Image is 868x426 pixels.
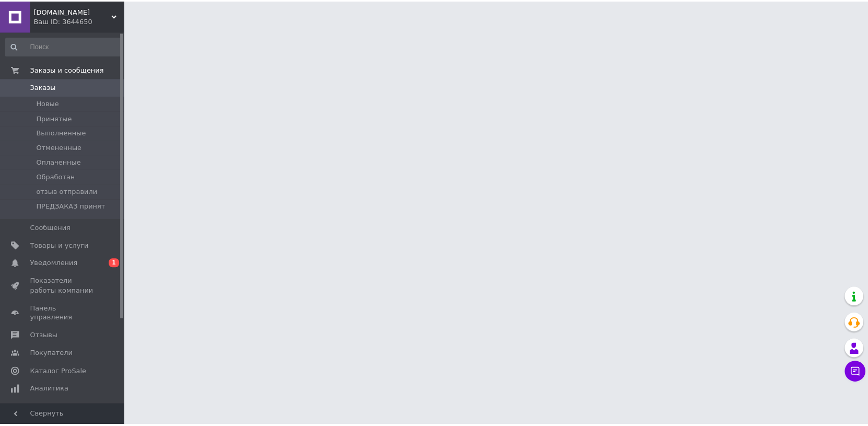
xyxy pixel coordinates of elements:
span: Принятые [37,114,73,123]
span: Показатели работы компании [30,277,97,296]
span: Инструменты вебмастера и SEO [30,404,97,422]
span: Digitex.com.ua [34,6,112,16]
span: отзыв отправили [37,188,98,197]
span: Товары и услуги [30,241,89,251]
span: Новые [37,99,60,108]
span: Уведомления [30,259,78,269]
input: Поиск [5,37,123,55]
span: Обработан [37,172,75,182]
span: Каталог ProSale [30,368,87,377]
span: ПРЕДЗАКАЗ принят [37,202,106,212]
span: Отзывы [30,332,58,341]
span: Аналитика [30,386,69,395]
span: Отмененные [37,143,82,153]
span: Заказы [30,83,56,92]
span: Сообщения [30,224,71,233]
span: Выполненные [37,129,87,138]
span: Оплаченные [37,158,81,167]
span: Панель управления [30,305,97,324]
span: Заказы и сообщения [30,65,104,74]
span: 1 [110,259,120,268]
span: Покупатели [30,350,73,359]
div: Ваш ID: 3644650 [34,16,125,25]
